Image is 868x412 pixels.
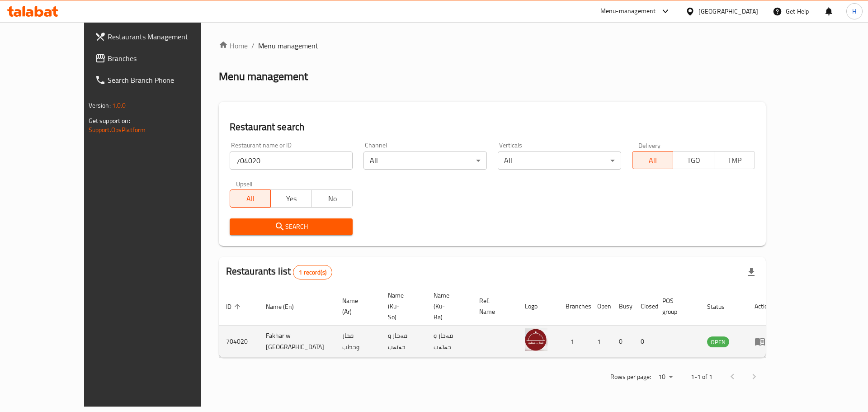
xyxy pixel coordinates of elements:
span: TGO [677,154,711,167]
a: Branches [88,47,229,69]
button: All [632,151,674,169]
td: Fakhar w [GEOGRAPHIC_DATA] [259,326,335,358]
input: Search for restaurant name or ID.. [230,152,353,170]
span: Search [237,221,346,232]
td: 0 [612,326,633,358]
span: Menu management [258,40,318,51]
th: Closed [633,287,655,326]
span: Name (Ku-So) [388,290,415,322]
span: All [636,154,670,167]
td: 704020 [219,326,259,358]
div: Export file [741,261,762,283]
button: TMP [714,151,755,169]
h2: Menu management [219,69,308,84]
h2: Restaurant search [230,120,755,134]
p: 1-1 of 1 [691,371,712,383]
a: Restaurants Management [88,26,229,47]
span: OPEN [707,337,729,347]
span: Get support on: [89,115,130,127]
nav: breadcrumb [219,40,766,51]
li: / [251,40,255,51]
span: Search Branch Phone [108,75,222,85]
span: Version: [89,99,111,111]
label: Delivery [638,142,661,148]
p: Rows per page: [610,371,651,383]
td: فخار وحطب [335,326,381,358]
button: All [230,189,271,208]
span: H [852,6,856,16]
span: Branches [108,53,222,64]
button: TGO [673,151,714,169]
img: Fakhar w Hatab [525,328,547,351]
div: OPEN [707,336,729,347]
a: Support.OpsPlatform [89,124,146,136]
th: Open [590,287,612,326]
div: Rows per page: [655,370,676,384]
span: No [316,192,349,205]
span: Ref. Name [479,295,507,317]
span: Yes [274,192,308,205]
span: All [234,192,268,205]
span: ID [226,301,243,312]
span: Name (Ar) [342,295,370,317]
label: Upsell [236,180,253,187]
span: Name (Ku-Ba) [434,290,461,322]
th: Busy [612,287,633,326]
div: Menu-management [600,6,656,17]
th: Action [747,287,778,326]
td: 1 [590,326,612,358]
th: Branches [558,287,590,326]
div: All [363,152,487,170]
span: 1.0.0 [112,99,126,111]
button: Search [230,218,353,235]
span: Restaurants Management [108,31,222,42]
span: Name (En) [266,301,306,312]
td: فەخار و حەتەب [381,326,426,358]
button: Yes [270,189,312,208]
span: Status [707,301,736,312]
td: فەخار و حەتەب [426,326,472,358]
td: 1 [558,326,590,358]
div: [GEOGRAPHIC_DATA] [698,6,758,16]
div: Menu [755,336,771,347]
h2: Restaurants list [226,265,332,279]
div: Total records count [293,265,332,279]
a: Home [219,40,248,51]
td: 0 [633,326,655,358]
button: No [311,189,353,208]
div: All [498,152,621,170]
span: 1 record(s) [293,268,332,277]
span: POS group [662,295,689,317]
table: enhanced table [219,287,778,358]
span: TMP [718,154,752,167]
th: Logo [518,287,558,326]
a: Search Branch Phone [88,69,229,91]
